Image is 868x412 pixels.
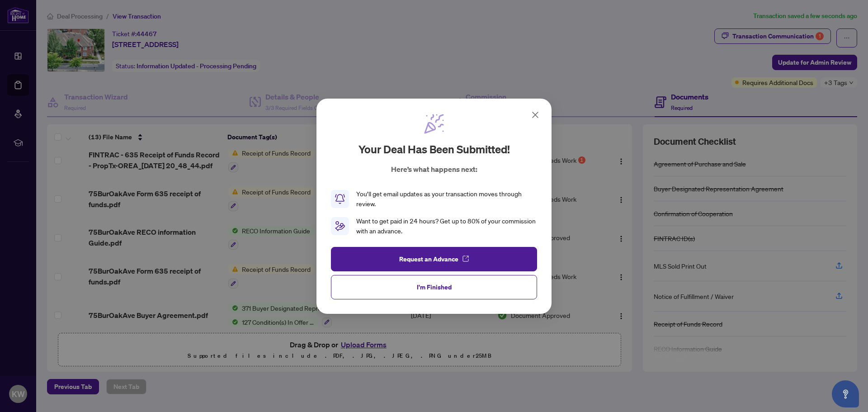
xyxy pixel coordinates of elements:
h2: Your deal has been submitted! [359,142,510,156]
p: Here’s what happens next: [391,164,477,175]
button: Open asap [832,380,859,407]
span: Request an Advance [399,251,458,266]
span: I'm Finished [417,279,452,294]
div: Want to get paid in 24 hours? Get up to 80% of your commission with an advance. [356,216,537,236]
div: You’ll get email updates as your transaction moves through review. [356,189,537,209]
button: I'm Finished [331,275,537,299]
button: Request an Advance [331,246,537,271]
